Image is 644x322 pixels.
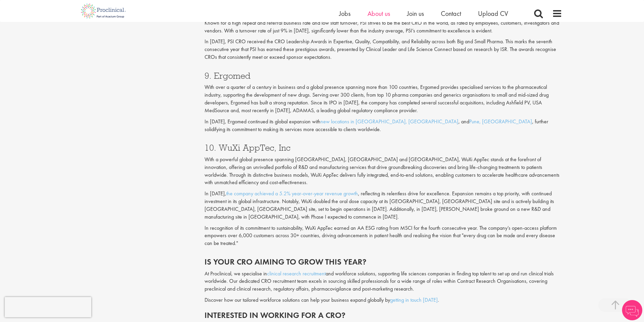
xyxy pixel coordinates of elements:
a: Pune, [GEOGRAPHIC_DATA] [469,118,532,125]
a: getting in touch [DATE] [390,296,438,303]
h2: Interested in working for a CRO? [205,311,562,320]
a: Upload CV [478,9,508,18]
p: With over a quarter of a century in business and a global presence spanning more than 100 countri... [205,83,562,114]
p: In recognition of its commitment to sustainability, WuXi AppTec earned an AA ESG rating from MSCI... [205,224,562,248]
p: At Proclinical, we specialise in and workforce solutions, supporting life sciences companies in f... [205,270,562,293]
p: In [DATE], , reflecting its relentless drive for excellence. Expansion remains a top priority, wi... [205,190,562,221]
img: Chatbot [622,300,642,320]
h3: 10. WuXi AppTec, Inc [205,143,562,152]
p: With a powerful global presence spanning [GEOGRAPHIC_DATA], [GEOGRAPHIC_DATA] and [GEOGRAPHIC_DAT... [205,156,562,187]
a: Jobs [339,9,351,18]
h3: 9. Ergomed [205,71,562,80]
p: In [DATE], Ergomed continued its global expansion with , and , further solidifying its commitment... [205,118,562,133]
h2: Is your CRO aiming to grow this year? [205,257,562,266]
p: In [DATE], PSI CRO received the CRO Leadership Awards in Expertise, Quality, Compatibility, and R... [205,38,562,61]
p: Discover how our tailored workforce solutions can help your business expand globally by . [205,296,562,304]
a: Contact [441,9,461,18]
a: new locations in [GEOGRAPHIC_DATA], [GEOGRAPHIC_DATA] [320,118,458,125]
iframe: reCAPTCHA [5,297,91,317]
a: clinical research recruitment [267,270,326,277]
a: About us [367,9,390,18]
a: Join us [407,9,424,18]
a: the company achieved a 5.2% year-over-year revenue growth [226,190,358,197]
